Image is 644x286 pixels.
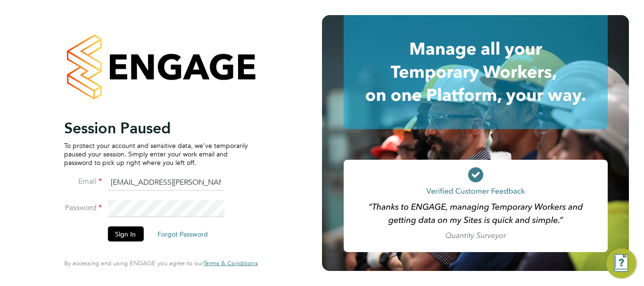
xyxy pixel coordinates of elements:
button: Forgot Password [150,227,215,242]
input: Enter your work email... [107,174,224,191]
p: To protect your account and sensitive data, we've temporarily paused your session. Simply enter y... [64,141,248,167]
label: Password [64,203,102,213]
a: Terms & Conditions [203,260,257,267]
button: Engage Resource Center [606,248,636,278]
label: Email [64,177,102,187]
span: Terms & Conditions [203,259,257,267]
button: Sign In [107,227,143,242]
span: By accessing and using ENGAGE you agree to our [64,259,257,267]
h2: Session Paused [64,118,248,137]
